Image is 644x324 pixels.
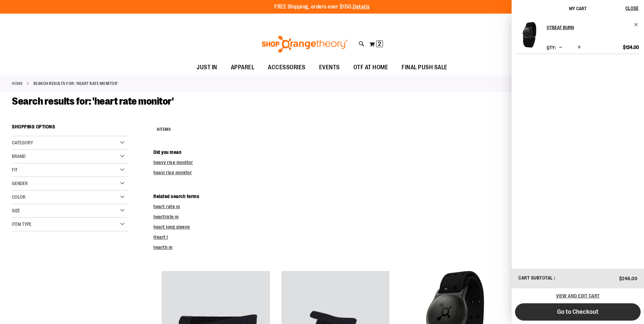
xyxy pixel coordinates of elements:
a: hearth m [153,245,172,250]
span: FINAL PUSH SALE [402,60,447,75]
strong: Search results for: 'heart rate monitor' [33,80,118,87]
a: heavi rise monitor [153,170,192,175]
span: JUST IN [197,60,217,75]
a: heartrate m [153,214,179,219]
a: Details [353,4,370,10]
a: OTBeat Burn [517,22,542,52]
span: Search results for: 'heart rate monitor' [12,95,173,107]
span: Gender [12,181,28,186]
a: EVENTS [312,60,347,75]
span: ACCESSORIES [268,60,306,75]
span: Fit [12,167,18,173]
span: 2 [378,40,381,47]
a: Heart l [153,234,168,240]
a: heart rate m [153,204,180,209]
span: Go to Checkout [557,308,599,316]
span: Brand [12,154,25,159]
span: Close [625,5,639,11]
a: OTF AT HOME [347,60,395,75]
span: $248.00 [619,276,638,281]
a: View and edit cart [556,293,600,299]
a: heavy rise monitor [153,160,193,165]
strong: Shopping Options [12,121,129,136]
span: OTF AT HOME [353,60,388,75]
button: Decrease product quantity [557,44,564,51]
a: OTBeat Burn [547,22,639,33]
a: ACCESSORIES [261,60,312,75]
a: FINAL PUSH SALE [395,60,454,75]
h2: OTBeat Burn [547,22,630,33]
span: EVENTS [319,60,340,75]
span: Color [12,194,25,200]
span: Cart Subtotal [518,275,553,281]
dt: Did you mean [153,149,632,156]
label: Qty [547,45,556,50]
button: Go to Checkout [515,303,641,321]
dt: Related search terms [153,193,632,200]
span: APPAREL [231,60,255,75]
a: Home [12,80,23,87]
a: Remove item [634,22,639,27]
span: Category [12,140,33,145]
a: APPAREL [224,60,261,75]
h2: Items [157,124,171,135]
span: Item Type [12,221,32,227]
a: JUST IN [190,60,224,75]
p: FREE Shipping, orders over $150. [274,3,370,11]
li: Product [517,22,639,54]
span: Size [12,208,20,213]
span: $124.00 [623,44,639,50]
img: Shop Orangetheory [261,36,349,53]
button: Increase product quantity [576,44,583,51]
img: OTBeat Burn [517,22,542,48]
span: 6 [157,127,160,132]
span: My Cart [569,6,587,11]
a: heart long sleeve [153,224,190,230]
